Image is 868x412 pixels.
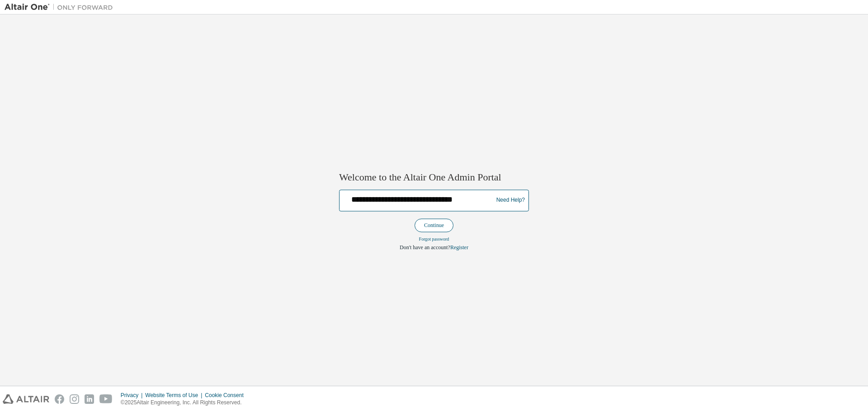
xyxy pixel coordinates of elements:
[400,244,450,251] span: Don't have an account?
[85,394,94,404] img: linkedin.svg
[415,218,453,232] button: Continue
[5,3,118,12] img: Altair One
[121,399,249,407] p: © 2025 Altair Engineering, Inc. All Rights Reserved.
[496,200,525,201] a: Need Help?
[145,392,205,399] div: Website Terms of Use
[3,394,49,404] img: altair_logo.svg
[121,392,145,399] div: Privacy
[450,244,468,251] a: Register
[99,394,113,404] img: youtube.svg
[339,171,529,184] h2: Welcome to the Altair One Admin Portal
[205,392,249,399] div: Cookie Consent
[419,237,449,242] a: Forgot password
[70,394,79,404] img: instagram.svg
[55,394,64,404] img: facebook.svg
